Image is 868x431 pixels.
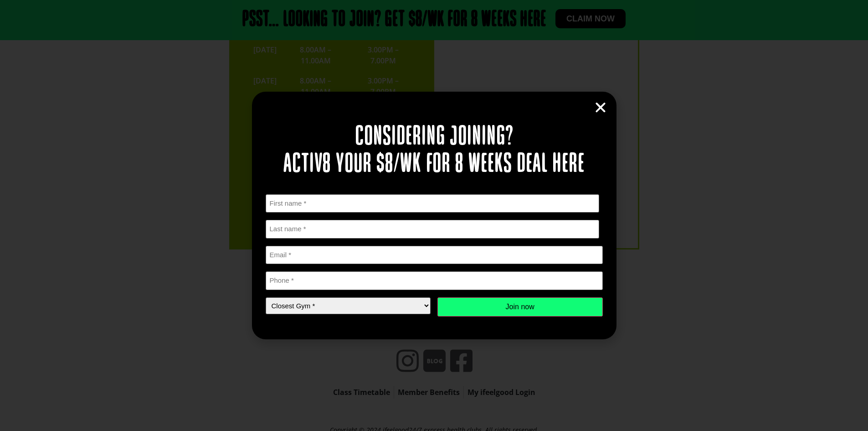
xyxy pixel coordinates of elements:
[266,124,603,178] h2: Considering joining? Activ8 your $8/wk for 8 weeks deal here
[266,194,600,213] input: First name *
[266,220,600,239] input: Last name *
[594,101,607,114] a: Close
[266,271,603,290] input: Phone *
[266,246,603,265] input: Email *
[437,297,603,317] input: Join now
